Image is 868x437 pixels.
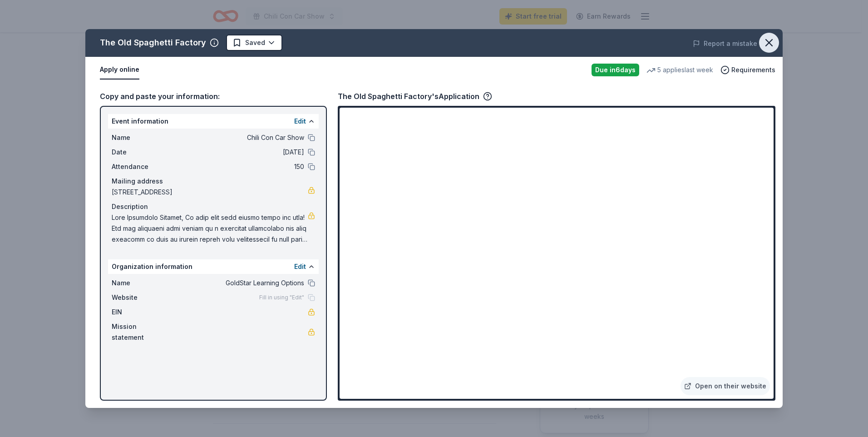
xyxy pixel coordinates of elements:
button: Requirements [720,65,775,75]
span: [DATE] [173,147,304,158]
span: Fill in using "Edit" [259,294,304,301]
div: Copy and paste your information: [100,90,327,102]
span: Requirements [731,65,775,75]
span: GoldStar Learning Options [173,278,304,288]
span: Name [112,278,173,288]
span: Chili Con Car Show [173,132,304,143]
button: Edit [294,261,306,272]
span: Website [112,292,173,303]
div: The Old Spaghetti Factory [100,35,206,50]
span: Attendance [112,161,173,172]
button: Saved [226,35,282,51]
span: Name [112,132,173,143]
span: [STREET_ADDRESS] [112,187,308,198]
span: 150 [173,161,304,172]
div: Organization information [108,259,319,274]
span: Saved [245,37,265,48]
button: Apply online [100,60,139,79]
div: Due in 6 days [592,64,639,76]
div: Mailing address [112,176,315,187]
div: Event information [108,114,319,129]
a: Open on their website [681,377,770,395]
div: 5 applies last week [646,65,713,75]
button: Edit [294,116,306,127]
div: Description [112,201,315,212]
span: Lore Ipsumdolo Sitamet, Co adip elit sedd eiusmo tempo inc utla! Etd mag aliquaeni admi veniam qu... [112,212,308,245]
div: The Old Spaghetti Factory's Application [338,90,492,102]
span: Mission statement [112,321,173,343]
button: Report a mistake [693,38,757,49]
span: EIN [112,307,173,318]
span: Date [112,147,173,158]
